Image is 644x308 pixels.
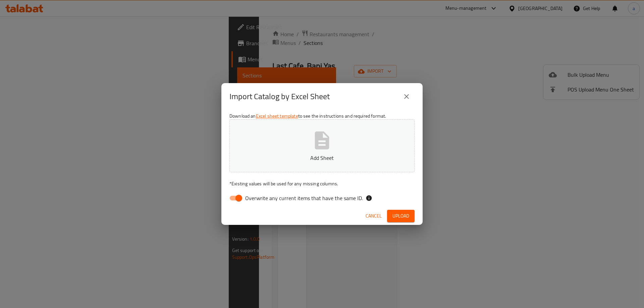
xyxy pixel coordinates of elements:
svg: If the overwrite option isn't selected, then the items that match an existing ID will be ignored ... [366,195,372,201]
button: close [398,88,415,105]
span: Upload [392,212,409,220]
h2: Import Catalog by Excel Sheet [229,91,330,102]
div: Download an to see the instructions and required format. [221,110,423,207]
button: Add Sheet [229,119,415,172]
span: Overwrite any current items that have the same ID. [245,194,363,202]
button: Cancel [363,210,384,222]
button: Upload [387,210,415,222]
a: Excel sheet template [256,112,298,120]
p: Existing values will be used for any missing columns. [229,180,415,187]
p: Add Sheet [240,154,404,162]
span: Cancel [366,212,382,220]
